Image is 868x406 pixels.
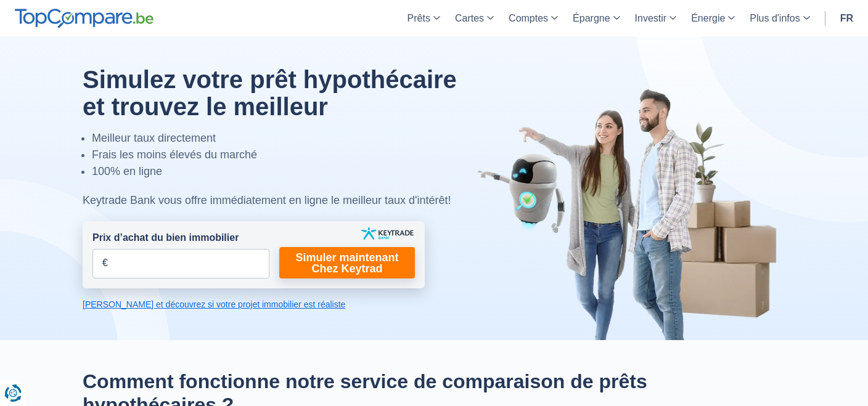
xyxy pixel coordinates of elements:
[102,256,108,270] span: €
[92,163,485,180] li: 100% en ligne
[15,9,154,28] img: TopCompare
[83,192,485,209] div: Keytrade Bank vous offre immédiatement en ligne le meilleur taux d'intérêt!
[83,66,485,120] h1: Simulez votre prêt hypothécaire et trouvez le meilleur
[361,227,414,240] img: keytrade
[92,147,485,163] li: Frais les moins élevés du marché
[477,87,785,340] img: image-hero
[279,247,415,278] a: Simuler maintenant Chez Keytrad
[92,130,485,147] li: Meilleur taux directement
[83,298,425,311] a: [PERSON_NAME] et découvrez si votre projet immobilier est réaliste
[92,231,239,245] label: Prix d’achat du bien immobilier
